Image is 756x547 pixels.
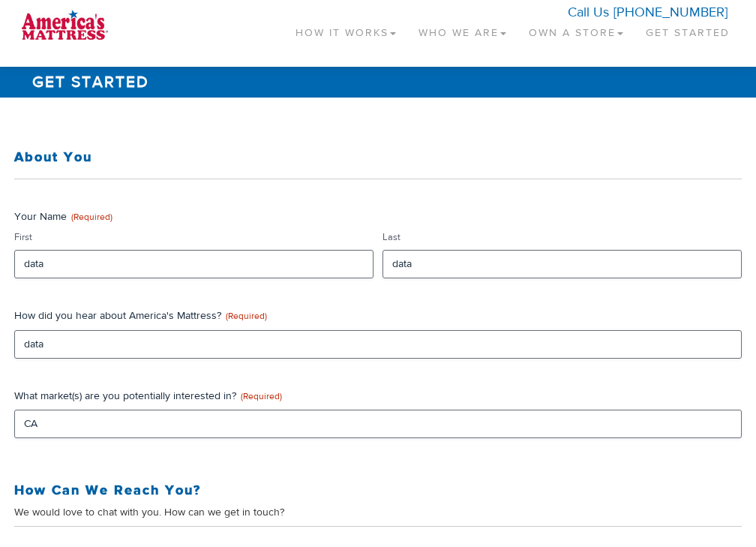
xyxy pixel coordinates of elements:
[226,310,267,322] span: (Required)
[25,67,730,98] h1: Get Started
[14,410,742,438] input: City, State
[71,211,112,223] span: (Required)
[15,8,115,45] img: logo
[14,150,742,165] h3: About You
[284,8,407,52] a: How It Works
[382,230,742,245] label: Last
[14,483,742,498] h3: How Can We Reach You?
[14,389,742,404] label: What market(s) are you potentially interested in?
[14,308,742,323] label: How did you hear about America's Mattress?
[517,8,634,52] a: Own a Store
[568,4,609,21] span: Call Us
[613,4,727,21] a: [PHONE_NUMBER]
[14,505,742,520] div: We would love to chat with you. How can we get in touch?
[14,209,112,224] legend: Your Name
[634,8,741,52] a: Get Started
[241,390,282,402] span: (Required)
[407,8,517,52] a: Who We Are
[14,230,373,245] label: First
